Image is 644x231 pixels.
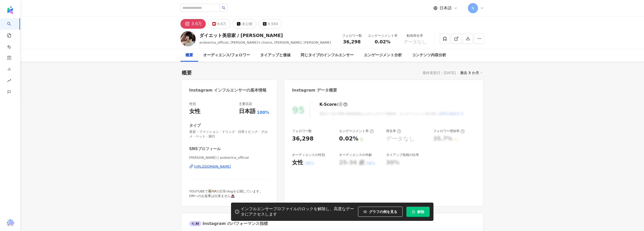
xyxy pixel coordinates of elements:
[189,123,201,128] div: タイプ
[319,102,347,107] div: K-Score :
[217,20,226,27] div: 9.6万
[369,210,397,214] span: グラフの例を見る
[364,52,402,58] div: エンゲージメント分析
[339,135,358,143] div: 0.02%
[412,210,415,214] span: lock
[259,19,282,29] button: 6,584
[268,20,278,27] div: 6,584
[189,189,263,198] span: YOUTUBEで👫🐶の日常vlogを公開しています。 DMへのお返事は出来ません🙇‍♀️
[406,207,430,217] button: 解除
[189,130,269,139] span: 美容・ファッション · ドリンク · 日常トピック · グルメ · ペット · 旅行
[182,69,192,76] div: 概要
[339,129,374,133] div: エンゲージメント率
[433,129,465,133] div: フォロワー増加率
[260,52,290,58] div: タイアップと価値
[242,20,252,27] div: 未公開
[199,32,331,39] div: ダイエット美容家 / [PERSON_NAME]
[292,129,312,133] div: フォロワー数
[239,102,252,106] div: 主要言語
[339,153,372,157] div: オーディエンスの年齢
[194,164,231,169] div: [URL][DOMAIN_NAME]
[189,221,201,226] div: AI
[208,19,230,29] button: 9.6万
[257,110,269,115] span: 100%
[180,19,206,29] button: 3.6万
[386,153,419,157] div: タイアップ投稿の比率
[222,6,225,10] span: search
[189,164,269,169] a: [URL][DOMAIN_NAME]
[358,207,403,217] button: グラフの例を見る
[440,5,452,11] span: 日本語
[292,159,303,167] div: 女性
[404,33,426,38] div: 動画再生率
[189,221,268,226] div: Instagram のパフォーマンス指標
[292,87,337,93] div: Instagram データ概要
[471,5,474,11] span: N
[189,87,267,93] div: Instagram インフルエンサーの基本情報
[386,135,415,143] div: データなし
[185,52,193,58] div: 概要
[368,33,398,38] div: エンゲージメント率
[189,146,221,152] div: SNSプロフィール
[292,153,325,157] div: オーディエンスの性別
[189,155,269,160] span: [PERSON_NAME] | andoerina_official
[7,18,17,73] a: search
[460,69,483,76] div: 過去 3 か月
[301,52,354,58] div: 同じタイプのインフルエンサー
[189,102,196,106] div: 性別
[412,52,446,58] div: コンテンツ内容分析
[342,33,362,38] div: フォロワー数
[343,39,361,44] span: 36,298
[239,108,256,115] div: 日本語
[233,19,256,29] button: 未公開
[292,135,314,143] div: 36,298
[241,206,356,217] div: インフルエンサープロファイルのロックを解除し、高度なデータにアクセスします
[199,41,331,44] span: andoerina_official, [PERSON_NAME]'s choice, [PERSON_NAME], [PERSON_NAME]
[189,108,200,115] div: 女性
[386,129,401,133] div: 再生率
[417,210,424,214] span: 解除
[203,52,250,58] div: オーディエンス/フォロワー
[6,6,14,14] img: logo icon
[192,20,202,27] div: 3.6万
[7,76,11,87] span: rise
[180,31,196,46] img: KOL Avatar
[404,39,426,44] span: データなし
[375,39,390,44] span: 0.02%
[423,71,456,75] div: 最終更新日：[DATE]
[5,219,15,227] img: chrome extension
